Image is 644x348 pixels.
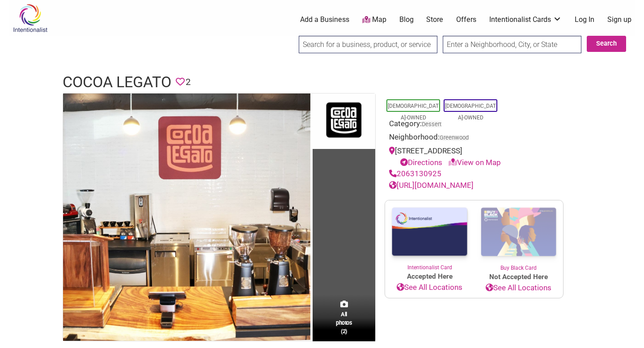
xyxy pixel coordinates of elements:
div: Category: [389,118,559,132]
a: [DEMOGRAPHIC_DATA]-Owned [388,103,439,121]
div: [STREET_ADDRESS] [389,145,559,168]
a: Dessert [422,121,441,127]
a: 2063130925 [389,169,441,178]
a: Directions [400,158,442,167]
a: Store [426,15,443,25]
img: Buy Black Card [474,200,563,264]
a: [DEMOGRAPHIC_DATA]-Owned [445,103,496,121]
span: 2 [186,75,191,89]
input: Search for a business, product, or service [299,36,437,53]
img: Intentionalist Card [385,200,474,263]
button: Search [587,36,626,52]
span: All photos (2) [336,310,352,335]
h1: Cocoa Legato [63,72,171,93]
input: Enter a Neighborhood, City, or State [443,36,581,53]
a: Map [362,15,386,25]
a: Blog [399,15,414,25]
a: Sign up [607,15,631,25]
span: Greenwood [440,135,469,141]
a: Intentionalist Card [385,200,474,272]
a: Offers [456,15,476,25]
a: See All Locations [474,282,563,294]
a: Add a Business [300,15,349,25]
div: Neighborhood: [389,132,559,145]
a: See All Locations [385,282,474,293]
a: [URL][DOMAIN_NAME] [389,181,474,190]
a: Log In [575,15,594,25]
img: Intentionalist [9,4,51,33]
a: Buy Black Card [474,200,563,272]
a: View on Map [449,158,501,167]
span: Not Accepted Here [474,272,563,282]
a: Intentionalist Cards [489,15,562,25]
span: Accepted Here [385,272,474,282]
img: Cocoa Legato [63,93,310,341]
